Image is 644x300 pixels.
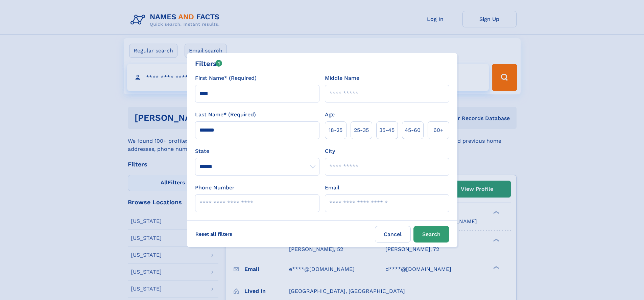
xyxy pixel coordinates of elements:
label: Last Name* (Required) [195,111,256,119]
button: Search [413,226,449,243]
label: Middle Name [325,74,359,82]
label: Phone Number [195,184,235,192]
label: Age [325,111,335,119]
span: 35‑45 [379,126,395,134]
span: 18‑25 [329,126,342,134]
label: Reset all filters [191,226,237,242]
label: City [325,147,335,155]
span: 45‑60 [405,126,421,134]
span: 60+ [433,126,444,134]
label: State [195,147,319,155]
label: Email [325,184,339,192]
span: 25‑35 [354,126,369,134]
label: Cancel [375,226,411,243]
div: Filters [195,59,222,69]
label: First Name* (Required) [195,74,257,82]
